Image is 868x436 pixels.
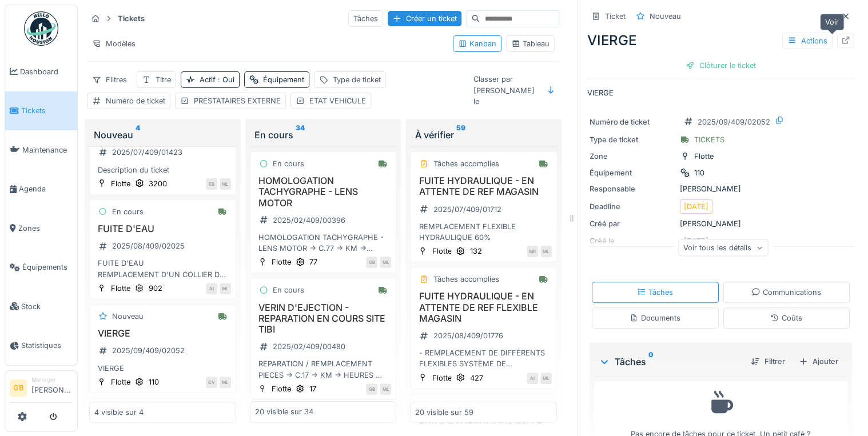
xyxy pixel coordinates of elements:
[20,66,73,77] span: Dashboard
[678,239,768,256] div: Voir tous les détails
[94,407,144,418] div: 4 visible sur 4
[433,204,501,215] div: 2025/07/409/01712
[540,373,552,384] div: ML
[149,178,167,189] div: 3200
[112,206,144,217] div: En cours
[94,223,231,234] h3: FUITE D'EAU
[149,377,159,387] div: 110
[255,232,392,254] div: HOMOLOGATION TACHYGRAPHE - LENS MOTOR -> C.77 -> KM -> HEURES -> MECANO?
[366,257,377,268] div: GB
[587,30,854,51] div: VIERGE
[136,128,140,142] sup: 4
[87,71,132,88] div: Filtres
[415,347,552,369] div: - REMPLACEMENT DE DIFFÉRENTS FLEXIBLES SYSTÈME DE FERMETURE CROCHET ET BRAS - NIVEAU HYDRAULIQUE
[415,175,552,197] h3: FUITE HYDRAULIQUE - EN ATTENTE DE REF MAGASIN
[206,377,217,388] div: CV
[254,128,392,142] div: En cours
[94,363,231,374] div: VIERGE
[273,215,345,226] div: 2025/02/409/00396
[694,167,704,178] div: 110
[469,246,481,257] div: 132
[19,183,73,194] span: Agenda
[333,74,381,85] div: Type de ticket
[111,283,130,294] div: Flotte
[21,340,73,351] span: Statistiques
[149,283,162,294] div: 902
[200,74,234,85] div: Actif
[112,345,185,356] div: 2025/09/409/02052
[113,13,149,24] strong: Tickets
[94,258,231,279] div: FUITE D'EAU REMPLACEMENT D'UN COLLIER DE SERRAGE
[5,130,77,170] a: Maintenance
[216,75,234,84] span: : Oui
[415,128,552,142] div: À vérifier
[31,375,73,384] div: Manager
[456,128,465,142] sup: 59
[94,128,232,142] div: Nouveau
[694,151,714,162] div: Flotte
[112,311,144,322] div: Nouveau
[112,241,185,251] div: 2025/08/409/02025
[637,287,673,298] div: Tâches
[684,201,708,212] div: [DATE]
[22,262,73,273] span: Équipements
[220,283,231,294] div: ML
[5,91,77,131] a: Tickets
[590,134,675,145] div: Type de ticket
[590,167,675,178] div: Équipement
[220,377,231,388] div: ML
[468,71,540,110] div: Classer par [PERSON_NAME] le
[5,52,77,91] a: Dashboard
[590,117,675,127] div: Numéro de ticket
[590,183,675,194] div: Responsable
[433,158,499,169] div: Tâches accomplies
[309,383,316,394] div: 17
[433,330,503,341] div: 2025/08/409/01776
[751,287,821,298] div: Communications
[590,201,675,212] div: Deadline
[272,383,291,394] div: Flotte
[469,373,483,383] div: 427
[21,301,73,312] span: Stock
[111,178,130,189] div: Flotte
[296,128,305,142] sup: 34
[630,313,680,323] div: Documents
[648,355,654,369] sup: 0
[587,87,854,98] p: VIERGE
[5,326,77,366] a: Statistiques
[94,165,231,175] div: Description du ticket
[527,246,538,257] div: MR
[694,134,724,145] div: TICKETS
[21,105,73,116] span: Tickets
[458,38,496,49] div: Kanban
[111,377,130,387] div: Flotte
[599,355,742,369] div: Tâches
[24,11,58,46] img: Badge_color-CXgf-gQk.svg
[220,178,231,190] div: ML
[698,117,770,127] div: 2025/09/409/02052
[432,373,451,383] div: Flotte
[22,145,73,155] span: Maintenance
[527,373,538,384] div: AI
[156,74,171,85] div: Titre
[112,147,182,158] div: 2025/07/409/01423
[433,401,499,411] div: Tâches accomplies
[433,274,499,285] div: Tâches accomplies
[650,11,681,22] div: Nouveau
[820,14,844,30] div: Voir
[590,183,852,194] div: [PERSON_NAME]
[590,218,852,229] div: [PERSON_NAME]
[273,158,304,169] div: En cours
[5,287,77,326] a: Stock
[366,383,377,395] div: GB
[255,175,392,209] h3: HOMOLOGATION TACHYGRAPHE - LENS MOTOR
[770,313,802,323] div: Coûts
[10,379,27,397] li: GB
[10,375,73,403] a: GB Manager[PERSON_NAME]
[782,33,833,49] div: Actions
[794,354,843,369] div: Ajouter
[590,218,675,229] div: Créé par
[5,209,77,248] a: Zones
[5,248,77,287] a: Équipements
[540,246,552,257] div: ML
